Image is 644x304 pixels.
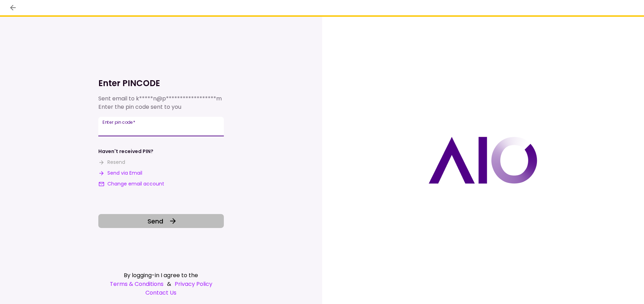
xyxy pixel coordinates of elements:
button: Send [98,214,224,228]
a: Terms & Conditions [110,280,164,288]
img: AIO logo [429,137,537,184]
div: & [98,280,224,288]
button: Send via Email [98,169,142,177]
div: Sent email to Enter the pin code sent to you [98,94,224,111]
label: Enter pin code [103,119,136,125]
div: Haven't received PIN? [98,148,153,155]
h1: Enter PINCODE [98,78,224,89]
span: Send [147,216,163,226]
a: Contact Us [98,288,224,297]
a: Privacy Policy [175,280,212,288]
div: By logging-in I agree to the [98,271,224,280]
button: Change email account [98,180,164,188]
button: back [7,2,19,14]
button: Resend [98,159,125,166]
